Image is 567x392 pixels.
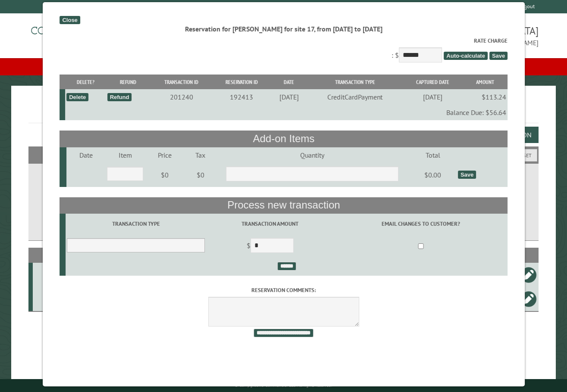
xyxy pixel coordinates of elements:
div: Delete [66,93,88,101]
label: Reservation comments: [60,286,507,294]
td: Quantity [216,147,409,163]
th: Refund [106,75,150,90]
td: Price [144,147,185,163]
div: Save [458,171,476,179]
small: © Campground Commander LLC. All rights reserved. [235,383,332,388]
h2: Filters [28,146,539,163]
label: Rate Charge [60,37,507,45]
td: $113.24 [463,89,507,105]
h1: Reservations [28,100,539,123]
th: Transaction ID [150,75,212,90]
td: [DATE] [271,89,307,105]
td: $ [206,234,334,258]
th: Delete? [65,75,106,90]
th: Site [33,248,63,263]
td: $0 [185,163,216,187]
div: : $ [60,37,507,65]
td: Total [409,147,456,163]
div: Reservation for [PERSON_NAME] for site 17, from [DATE] to [DATE] [60,24,507,34]
label: Transaction Amount [207,220,332,228]
th: Reservation ID [212,75,271,90]
div: 45 [36,295,62,303]
th: Add-on Items [60,131,507,147]
td: $0.00 [409,163,456,187]
td: 201240 [150,89,212,105]
div: 17 [36,271,62,279]
td: Tax [185,147,216,163]
div: Refund [107,93,132,101]
td: [DATE] [402,89,462,105]
td: CreditCardPayment [307,89,402,105]
td: Balance Due: $56.64 [65,105,507,120]
th: Process new transaction [60,197,507,214]
span: Save [489,52,507,60]
td: $0 [144,163,185,187]
th: Amount [463,75,507,90]
th: Captured Date [402,75,462,90]
img: Campground Commander [28,17,136,50]
th: Date [271,75,307,90]
div: Close [60,16,80,24]
label: Transaction Type [67,220,205,228]
th: Transaction Type [307,75,402,90]
td: 192413 [212,89,271,105]
span: Auto-calculate [444,52,488,60]
td: Item [105,147,144,163]
label: Email changes to customer? [335,220,506,228]
td: Date [66,147,106,163]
